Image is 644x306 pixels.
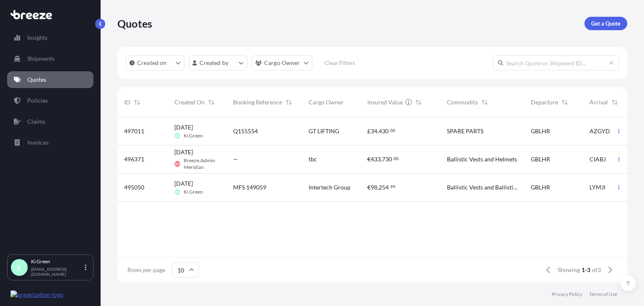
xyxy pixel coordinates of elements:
[610,97,620,107] button: Sort
[589,291,617,298] a: Terms of Use
[264,59,300,67] p: Cargo Owner
[117,17,152,30] p: Quotes
[7,29,93,46] a: Insights
[394,157,399,160] span: 00
[124,127,144,135] span: 497011
[582,266,590,274] span: 1-3
[31,267,83,277] p: [EMAIL_ADDRESS][DOMAIN_NAME]
[584,17,627,30] a: Get a Quote
[367,128,371,134] span: £
[27,75,46,84] p: Quotes
[447,127,483,135] span: SPARE PARTS
[174,98,205,106] span: Created On
[233,127,258,135] span: Q155554
[377,184,379,190] span: ,
[309,183,351,192] span: Intertech Group
[7,113,93,130] a: Claims
[126,55,184,70] button: createdOn Filter options
[184,157,220,171] span: Breeze.Admin Meridian
[382,156,392,162] span: 730
[591,19,621,28] p: Get a Quote
[27,54,55,63] p: Shipments
[309,98,344,106] span: Cargo Owner
[371,128,377,134] span: 34
[389,185,390,188] span: .
[27,34,47,42] p: Insights
[233,155,238,163] span: —
[175,160,180,168] span: BM
[392,157,393,160] span: .
[27,138,49,147] p: Invoices
[531,155,550,163] span: GBLHR
[558,266,580,274] span: Showing
[189,55,247,70] button: createdBy Filter options
[174,123,193,132] span: [DATE]
[10,290,63,299] img: organization-logo
[206,97,216,107] button: Sort
[309,155,317,163] span: tbc
[27,117,45,126] p: Claims
[447,183,517,192] span: Ballistic Vests and Ballistic Helmets (non-military purpose)
[31,258,83,265] p: Ki Green
[480,97,490,107] button: Sort
[381,156,382,162] span: ,
[390,185,395,188] span: 99
[367,98,403,106] span: Insured Value
[309,127,339,135] span: GT LIFTING
[592,266,601,274] span: of 3
[27,96,48,105] p: Policies
[367,156,371,162] span: €
[531,183,550,192] span: GBLHR
[589,183,605,192] span: LYMJI
[233,98,282,106] span: Booking Reference
[132,97,142,107] button: Sort
[252,55,312,70] button: cargoOwner Filter options
[413,97,423,107] button: Sort
[389,129,390,132] span: .
[317,56,364,70] button: Clear Filters
[7,71,93,88] a: Quotes
[371,184,377,190] span: 98
[7,134,93,151] a: Invoices
[493,55,619,70] input: Search Quote or Shipment ID...
[124,183,144,192] span: 495050
[124,155,144,163] span: 496371
[175,132,180,140] span: KG
[589,127,610,135] span: AZGYD
[325,59,355,67] p: Clear Filters
[531,127,550,135] span: GBLHR
[371,156,381,162] span: 433
[560,97,570,107] button: Sort
[284,97,294,107] button: Sort
[390,129,395,132] span: 00
[447,98,478,106] span: Commodity
[447,155,517,163] span: Ballistic Vests and Helmets
[124,98,130,106] span: ID
[184,189,203,195] span: Ki Green
[7,50,93,67] a: Shipments
[552,291,582,298] a: Privacy Policy
[379,184,389,190] span: 254
[531,98,558,106] span: Departure
[137,59,167,67] p: Created on
[174,179,193,188] span: [DATE]
[233,183,266,192] span: MFS 149059
[127,266,165,274] span: Rows per page
[175,188,180,196] span: KG
[7,92,93,109] a: Policies
[174,148,193,156] span: [DATE]
[379,128,389,134] span: 430
[200,59,229,67] p: Created by
[377,128,379,134] span: ,
[367,184,371,190] span: €
[184,132,203,139] span: Ki Green
[589,155,606,163] span: CIABJ
[589,98,608,106] span: Arrival
[17,263,22,272] span: K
